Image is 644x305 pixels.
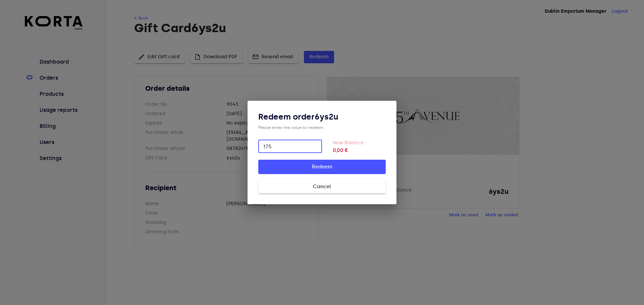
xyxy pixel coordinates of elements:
h3: Redeem order 6ys2u [258,111,386,122]
label: New Balance [333,140,364,146]
div: Please enter the value to redeem: [258,125,386,130]
span: Cancel [269,182,375,191]
button: Redeem [258,160,386,174]
button: Cancel [258,179,386,194]
span: Redeem [269,162,375,171]
strong: 0,00 € [333,146,386,154]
